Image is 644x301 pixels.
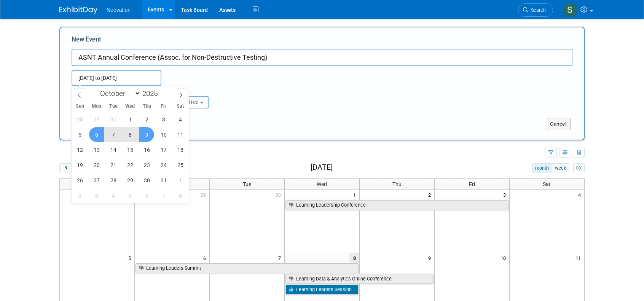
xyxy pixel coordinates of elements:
[106,188,121,203] span: November 4, 2025
[123,127,137,142] span: October 8, 2025
[139,127,154,142] span: October 9, 2025
[285,285,359,295] a: Learning Leaders Session
[89,173,104,188] span: October 27, 2025
[528,7,546,13] span: Search
[502,190,509,199] span: 3
[156,142,171,157] span: October 17, 2025
[155,104,172,109] span: Fri
[72,86,145,96] div: Attendance / Format:
[139,173,154,188] span: October 30, 2025
[89,142,104,157] span: October 13, 2025
[285,200,509,210] a: Learning Leadership Conference
[156,188,171,203] span: November 7, 2025
[173,127,188,142] span: October 11, 2025
[156,112,171,127] span: October 3, 2025
[156,127,171,142] span: October 10, 2025
[352,190,359,199] span: 1
[173,173,188,188] span: November 1, 2025
[552,163,569,173] button: week
[72,173,87,188] span: October 26, 2025
[89,127,104,142] span: October 6, 2025
[140,89,163,98] input: Year
[349,253,359,263] span: 8
[563,3,577,17] img: Susan Hurrell
[518,3,553,17] a: Search
[123,188,137,203] span: November 5, 2025
[106,127,121,142] span: October 7, 2025
[123,112,137,127] span: October 1, 2025
[427,190,434,199] span: 2
[72,70,161,86] input: Start Date - End Date
[317,181,327,187] span: Wed
[106,142,121,157] span: October 14, 2025
[106,173,121,188] span: October 28, 2025
[311,163,333,172] h2: [DATE]
[173,112,188,127] span: October 4, 2025
[139,142,154,157] span: October 16, 2025
[72,35,101,47] label: New Event
[173,158,188,172] span: October 25, 2025
[275,190,284,199] span: 30
[573,163,585,173] button: myCustomButton
[543,181,551,187] span: Sat
[72,112,87,127] span: September 28, 2025
[139,104,155,109] span: Thu
[72,104,88,109] span: Sun
[89,158,104,172] span: October 20, 2025
[88,104,105,109] span: Mon
[575,253,584,263] span: 11
[122,104,139,109] span: Wed
[89,188,104,203] span: November 3, 2025
[500,253,509,263] span: 10
[106,112,121,127] span: September 30, 2025
[200,190,209,199] span: 29
[427,253,434,263] span: 9
[97,89,140,98] select: Month
[277,253,284,263] span: 7
[128,253,134,263] span: 5
[532,163,552,173] button: month
[72,188,87,203] span: November 2, 2025
[243,181,251,187] span: Tue
[139,188,154,203] span: November 6, 2025
[72,49,572,66] input: Name of Trade Show / Conference
[72,142,87,157] span: October 12, 2025
[546,118,571,130] button: Cancel
[105,104,122,109] span: Tue
[139,112,154,127] span: October 2, 2025
[123,142,137,157] span: October 15, 2025
[469,181,475,187] span: Fri
[72,158,87,172] span: October 19, 2025
[89,112,104,127] span: September 29, 2025
[173,142,188,157] span: October 18, 2025
[156,158,171,172] span: October 24, 2025
[135,263,359,273] a: Learning Leaders Summit
[59,163,73,173] button: prev
[139,158,154,172] span: October 23, 2025
[576,166,581,171] i: Personalize Calendar
[173,188,188,203] span: November 8, 2025
[285,274,434,284] a: Learning Data & Analytics Online Conference
[157,86,231,96] div: Participation:
[106,158,121,172] span: October 21, 2025
[72,127,87,142] span: October 5, 2025
[59,6,97,14] img: ExhibitDay
[577,190,584,199] span: 4
[202,253,209,263] span: 6
[107,7,131,13] span: Neovation
[392,181,402,187] span: Thu
[156,173,171,188] span: October 31, 2025
[123,158,137,172] span: October 22, 2025
[172,104,189,109] span: Sat
[123,173,137,188] span: October 29, 2025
